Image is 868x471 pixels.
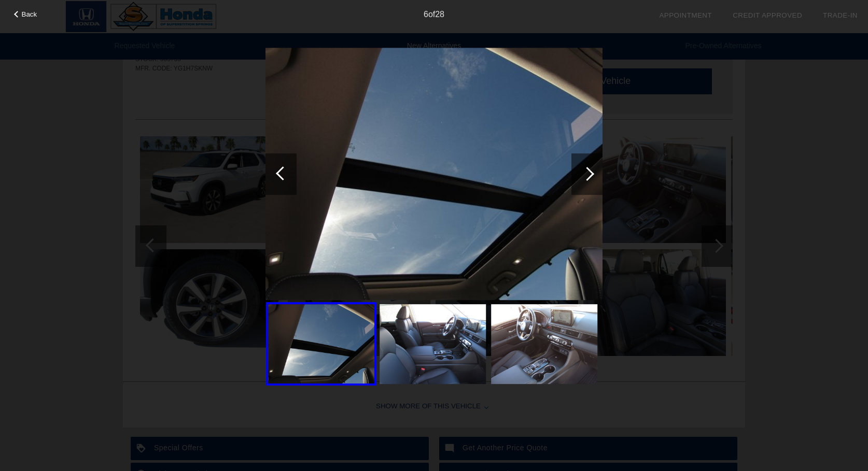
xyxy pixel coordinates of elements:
span: Back [22,10,37,18]
img: 8.jpg [491,304,597,384]
span: 28 [435,10,444,19]
a: Credit Approved [733,11,802,19]
a: Trade-In [823,11,858,19]
span: 6 [424,10,428,19]
img: 7.jpg [380,304,486,384]
img: 6.jpg [265,48,603,301]
a: Appointment [659,11,712,19]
